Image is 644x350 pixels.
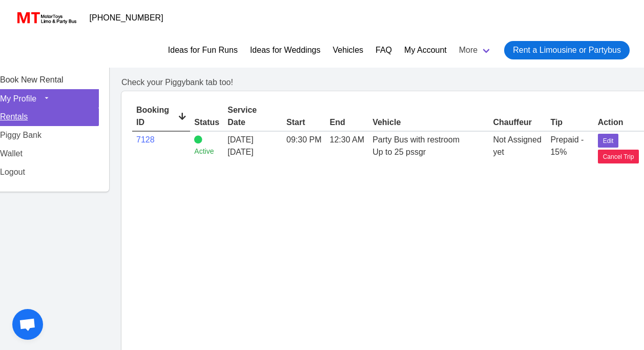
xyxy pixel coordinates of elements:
span: 09:30 PM [286,135,321,144]
img: MotorToys Logo [14,11,77,25]
span: Prepaid - 15% [550,135,584,156]
button: Cancel Trip [598,150,639,163]
span: Cancel Trip [603,152,634,161]
div: Tip [550,116,589,129]
div: End [330,116,365,129]
div: Service Date [227,104,278,129]
a: Vehicles [333,44,363,56]
span: Rent a Limousine or Partybus [513,44,621,56]
div: Open chat [12,309,43,340]
a: FAQ [376,44,392,56]
span: Up to 25 pssgr [372,148,426,156]
div: Booking ID [136,104,186,129]
a: Ideas for Fun Runs [168,44,238,56]
small: Active [194,146,219,157]
span: [DATE] [227,135,253,144]
a: 7128 [136,135,155,144]
span: 12:30 AM [330,135,365,144]
a: More [453,37,498,64]
a: Rent a Limousine or Partybus [504,41,630,59]
div: Chauffeur [493,116,543,129]
span: Party Bus with restroom [372,135,460,144]
span: [DATE] [227,146,278,158]
a: [PHONE_NUMBER] [84,8,170,28]
button: Edit [598,134,619,148]
a: My Account [404,44,447,56]
div: Vehicle [372,116,485,129]
div: Status [194,116,219,129]
span: Edit [603,136,614,146]
a: Ideas for Weddings [250,44,321,56]
span: Not Assigned yet [493,135,542,156]
a: Edit [598,135,619,144]
div: Start [286,116,321,129]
